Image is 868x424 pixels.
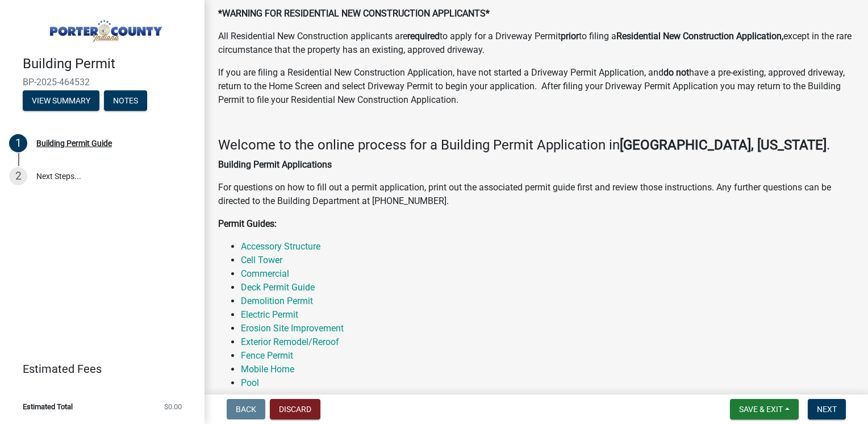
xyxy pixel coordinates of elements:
[241,255,282,265] a: Cell Tower
[23,90,99,111] button: View Summary
[218,159,332,170] strong: Building Permit Applications
[236,405,256,414] span: Back
[241,377,259,388] a: Pool
[9,167,27,185] div: 2
[241,282,315,293] a: Deck Permit Guide
[218,218,277,229] strong: Permit Guides:
[241,323,344,334] a: Erosion Site Improvement
[241,296,313,306] a: Demolition Permit
[730,399,799,419] button: Save & Exit
[227,399,265,419] button: Back
[663,67,689,78] strong: do not
[23,97,99,106] wm-modal-confirm: Summary
[218,66,854,107] p: If you are filing a Residential New Construction Application, have not started a Driveway Permit ...
[104,90,147,111] button: Notes
[164,403,182,410] span: $0.00
[218,8,490,19] strong: *WARNING FOR RESIDENTIAL NEW CONSTRUCTION APPLICANTS*
[241,350,293,361] a: Fence Permit
[241,336,339,347] a: Exterior Remodel/Reroof
[218,181,854,208] p: For questions on how to fill out a permit application, print out the associated permit guide firs...
[104,97,147,106] wm-modal-confirm: Notes
[561,31,579,41] strong: prior
[9,358,186,380] a: Estimated Fees
[218,30,854,57] p: All Residential New Construction applicants are to apply for a Driveway Permit to filing a except...
[270,399,320,419] button: Discard
[808,399,846,419] button: Next
[23,77,182,88] span: BP-2025-464532
[23,56,195,72] h4: Building Permit
[241,268,289,279] a: Commercial
[9,134,27,152] div: 1
[241,241,320,252] a: Accessory Structure
[739,405,783,414] span: Save & Exit
[23,12,186,44] img: Porter County, Indiana
[241,309,298,320] a: Electric Permit
[241,364,294,375] a: Mobile Home
[620,137,827,153] strong: [GEOGRAPHIC_DATA], [US_STATE]
[616,31,783,41] strong: Residential New Construction Application,
[23,403,73,410] span: Estimated Total
[218,137,854,153] h4: Welcome to the online process for a Building Permit Application in .
[407,31,440,41] strong: required
[36,139,112,147] div: Building Permit Guide
[817,405,837,414] span: Next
